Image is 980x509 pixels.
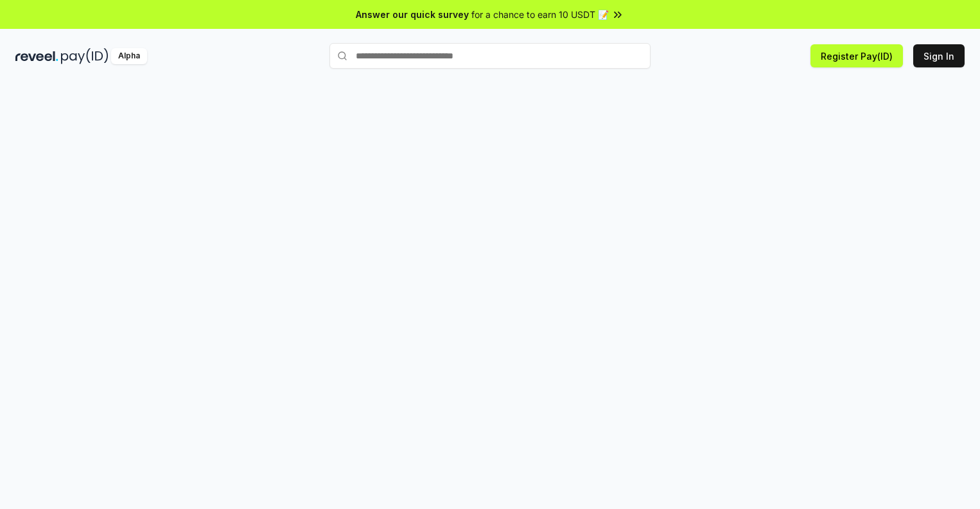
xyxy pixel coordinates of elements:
[356,8,469,21] span: Answer our quick survey
[913,44,965,67] button: Sign In
[111,48,147,64] div: Alpha
[471,8,609,21] span: for a chance to earn 10 USDT 📝
[810,44,903,67] button: Register Pay(ID)
[61,48,109,64] img: pay_id
[15,48,58,64] img: reveel_dark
